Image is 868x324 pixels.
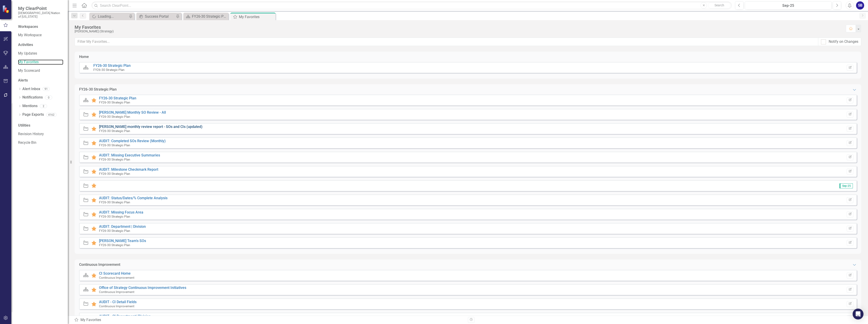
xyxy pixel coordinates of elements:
a: Recycle Bin [18,140,63,145]
a: FY26-30 Strategic Plan [93,63,131,68]
a: AUDIT - CI Detail Fields [99,300,137,304]
div: FY26-30 Strategic Plan [79,87,117,92]
span: Search [715,3,724,7]
small: FY26-30 Strategic Plan [99,101,130,104]
small: FY26-30 Strategic Plan [99,215,130,218]
div: 2 [40,104,47,108]
small: FY26-30 Strategic Plan [99,129,130,133]
div: 0 [45,96,52,99]
a: CI Scorecard Home [99,271,131,276]
div: Alerts [18,78,63,83]
a: My Updates [18,51,63,56]
a: My Scorecard [18,68,63,73]
a: My Workspace [18,33,63,38]
small: FY26-30 Strategic Plan [99,243,130,247]
a: My Favorites [18,60,63,65]
a: Mentions [22,103,38,109]
small: FY26-30 Strategic Plan [99,200,130,204]
div: 4162 [46,113,57,117]
input: Filter My Favorites... [75,38,818,46]
span: My ClearPoint [18,6,63,11]
button: Set Home Page [847,65,853,71]
div: My Favorites [75,25,841,30]
img: ClearPoint Strategy [2,5,10,13]
small: FY26-30 Strategic Plan [99,115,130,118]
small: FY26-30 Strategic Plan [99,229,130,233]
div: Home [79,54,89,60]
div: My Favorites [74,317,465,323]
a: FY26-30 Strategic Plan [99,96,136,100]
a: Alert Inbox [22,86,40,92]
div: Activities [18,42,63,48]
a: Revision History [18,132,63,137]
a: Notifications [22,95,43,100]
a: Loading... [90,14,128,19]
a: AUDIT: Status/Dates/% Complete Analysis [99,196,167,200]
div: Sep-25 [746,3,830,8]
small: Continuous Improvement [99,304,134,308]
a: AUDIT: Missing Focus Area [99,210,143,214]
a: AUDIT: Department | Division [99,224,146,229]
div: Workspaces [18,24,38,29]
small: Continuous Improvement [99,276,134,279]
div: Continuous Improvement [79,262,120,267]
div: Notify on Changes [829,39,858,44]
a: FY26-30 Strategic Plan [184,14,227,19]
a: [PERSON_NAME] monthly review report - SOs and CIs (updated) [99,125,203,129]
div: 91 [42,87,50,91]
a: [PERSON_NAME] Team's SOs [99,239,146,243]
input: Search ClearPoint... [92,2,732,10]
a: Office of Strategy Continuous Improvement Initiatives [99,286,186,290]
button: SB [856,1,864,10]
div: FY26-30 Strategic Plan [192,14,227,19]
button: Sep-25 [745,1,832,10]
button: Search [708,2,731,9]
small: FY26-30 Strategic Plan [93,68,125,72]
span: Sep-25 [840,183,853,188]
small: FY26-30 Strategic Plan [99,143,130,147]
a: AUDIT: Missing Executive Summaries [99,153,160,157]
a: [PERSON_NAME] Monthly SO Review - All [99,110,166,115]
a: Page Exports [22,112,44,117]
a: AUDIT: Milestone Checkmark Report [99,167,158,172]
div: Open Intercom Messenger [853,309,863,319]
div: My Favorites [239,14,274,20]
div: Loading... [98,14,128,19]
div: Success Portal [145,14,175,19]
small: [DEMOGRAPHIC_DATA] Nation of [US_STATE] [18,11,63,19]
small: Continuous Improvement [99,290,134,294]
small: FY26-30 Strategic Plan [99,172,130,175]
small: FY26-30 Strategic Plan [99,158,130,161]
div: [PERSON_NAME] (Strategy) [75,30,841,33]
a: Success Portal [137,14,175,19]
a: AUDIT: Completed SOs Review (Monthly) [99,139,166,143]
div: Utilities [18,123,63,128]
